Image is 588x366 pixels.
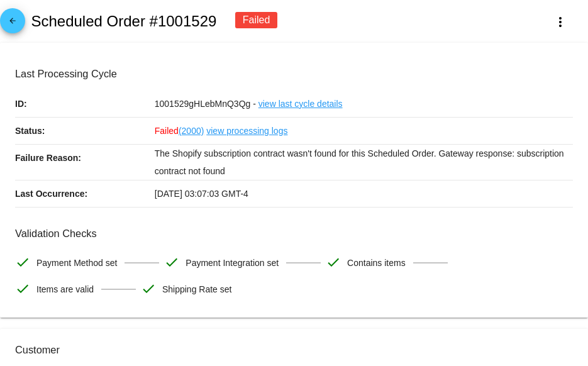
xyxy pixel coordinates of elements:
p: ID: [15,91,155,117]
a: (2000) [179,118,204,144]
span: Items are valid [36,276,94,302]
h3: Customer [15,344,573,356]
mat-icon: check [15,255,30,270]
mat-icon: check [326,255,341,270]
mat-icon: check [141,281,156,296]
mat-icon: check [15,281,30,296]
mat-icon: arrow_back [5,16,20,31]
p: Status: [15,118,155,144]
span: 1001529gHLebMnQ3Qg - [155,99,256,109]
h3: Last Processing Cycle [15,68,573,80]
mat-icon: more_vert [553,14,568,30]
span: [DATE] 03:07:03 GMT-4 [155,189,248,199]
span: Shipping Rate set [162,276,232,302]
p: Failure Reason: [15,145,155,171]
span: Payment Method set [36,250,117,276]
p: Last Occurrence: [15,180,155,207]
a: view last cycle details [258,91,343,117]
h2: Scheduled Order #1001529 [31,13,216,30]
span: Failed [155,126,204,136]
div: Failed [235,12,278,28]
h3: Validation Checks [15,228,573,240]
p: The Shopify subscription contract wasn't found for this Scheduled Order. Gateway response: subscr... [155,145,573,180]
span: Contains items [347,250,406,276]
a: view processing logs [206,118,287,144]
span: Payment Integration set [186,250,279,276]
mat-icon: check [164,255,179,270]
